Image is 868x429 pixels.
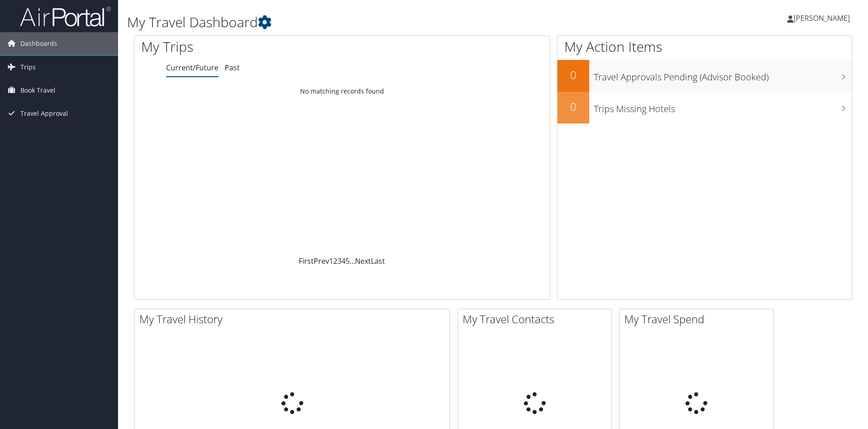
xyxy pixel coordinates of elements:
[557,37,852,56] h1: My Action Items
[594,98,852,115] h3: Trips Missing Hotels
[20,102,68,125] span: Travel Approval
[624,311,773,327] h2: My Travel Spend
[345,256,350,266] a: 5
[299,256,314,266] a: First
[329,256,333,266] a: 1
[787,5,859,32] a: [PERSON_NAME]
[371,256,385,266] a: Last
[350,256,355,266] span: …
[20,56,36,79] span: Trips
[594,66,852,84] h3: Travel Approvals Pending (Advisor Booked)
[355,256,371,266] a: Next
[127,13,615,32] h1: My Travel Dashboard
[557,92,852,123] a: 0Trips Missing Hotels
[20,6,111,27] img: airportal-logo.png
[557,99,589,114] h2: 0
[337,256,341,266] a: 3
[463,311,612,327] h2: My Travel Contacts
[20,32,57,55] span: Dashboards
[166,63,218,73] a: Current/Future
[341,256,345,266] a: 4
[225,63,240,73] a: Past
[333,256,337,266] a: 2
[141,37,370,56] h1: My Trips
[557,60,852,92] a: 0Travel Approvals Pending (Advisor Booked)
[314,256,329,266] a: Prev
[794,13,850,23] span: [PERSON_NAME]
[134,83,550,99] td: No matching records found
[139,311,449,327] h2: My Travel History
[20,79,55,102] span: Book Travel
[557,67,589,83] h2: 0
